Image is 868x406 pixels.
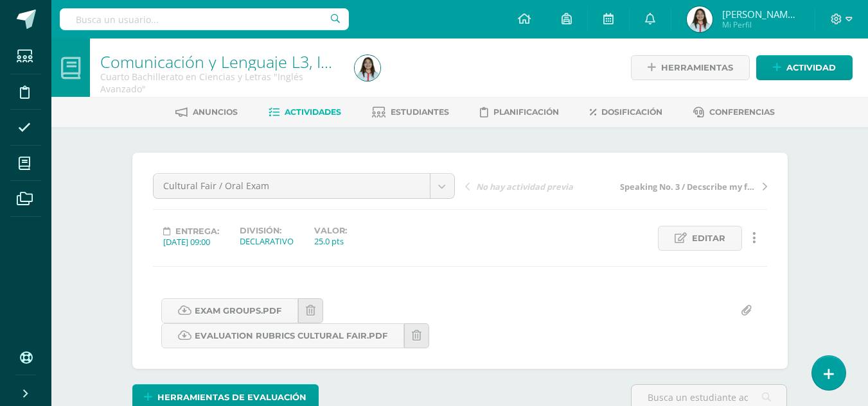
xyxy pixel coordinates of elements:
div: 25.0 pts [314,235,347,247]
span: Anuncios [193,107,238,117]
span: No hay actividad previa [476,181,573,192]
a: Planificación [480,102,559,123]
a: Evaluation Rubrics Cultural Fair.pdf [161,323,404,348]
a: Anuncios [175,102,238,123]
img: 211620a42b4d4c323798e66537dd9bac.png [355,55,380,81]
a: Comunicación y Lenguaje L3, Inglés 4 [100,51,373,72]
a: Estudiantes [372,102,449,123]
span: Conferencias [709,107,775,117]
div: [DATE] 09:00 [163,236,219,248]
a: Cultural Fair / Oral Exam [154,174,454,198]
span: Herramientas [661,56,733,80]
span: Entrega: [175,226,219,236]
label: División: [240,226,294,235]
span: Planificación [493,107,559,117]
span: Dosificación [601,107,662,117]
a: Speaking No. 3 / Decscribe my favorite food [616,180,767,192]
a: Conferencias [693,102,775,123]
span: Editar [692,226,725,250]
label: Valor: [314,226,347,235]
span: Speaking No. 3 / Decscribe my favorite food [620,181,756,192]
div: DECLARATIVO [240,235,294,247]
span: Cultural Fair / Oral Exam [163,174,420,198]
a: Herramientas [631,55,750,80]
span: Mi Perfil [722,19,799,30]
span: [PERSON_NAME] [PERSON_NAME] [722,8,799,21]
img: 211620a42b4d4c323798e66537dd9bac.png [687,6,713,32]
a: Dosificación [590,102,662,123]
h1: Comunicación y Lenguaje L3, Inglés 4 [100,53,339,71]
span: Estudiantes [391,107,449,117]
div: Cuarto Bachillerato en Ciencias y Letras 'Inglés Avanzado' [100,71,339,95]
a: Exam Groups.pdf [161,298,298,323]
span: Actividades [285,107,341,117]
input: Busca un usuario... [60,8,349,30]
a: Actividad [756,55,853,80]
span: Actividad [786,56,836,80]
a: Actividades [269,102,341,123]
